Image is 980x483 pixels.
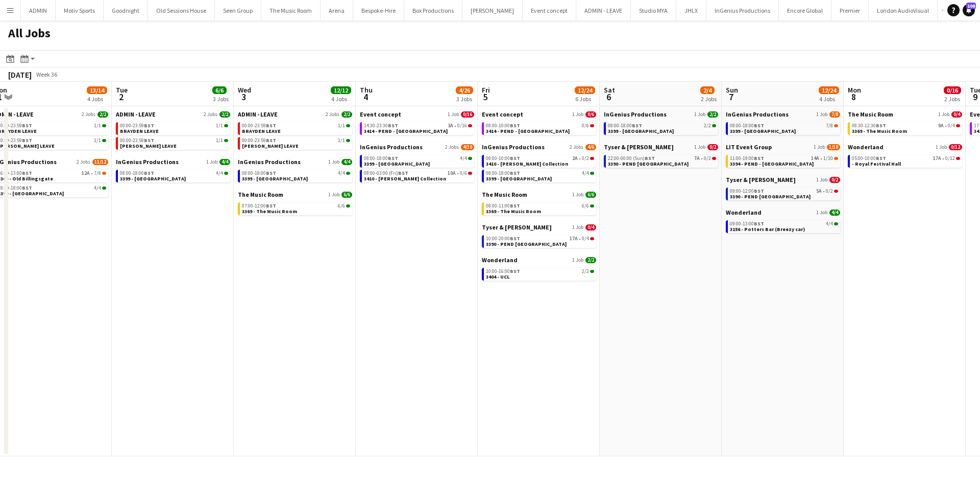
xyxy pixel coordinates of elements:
div: Tyser & [PERSON_NAME]1 Job0/209:00-12:00BST5A•0/23390 - PEND [GEOGRAPHIC_DATA] [726,176,840,209]
span: 4/4 [341,159,352,165]
div: Wonderland1 Job4/409:00-13:00BST4/43156 - Potters Bar (Breezy car) [726,209,840,235]
span: Wonderland [726,209,762,216]
span: BST [510,235,520,242]
a: 08:00-18:00BST2/23399 - [GEOGRAPHIC_DATA] [608,122,716,134]
span: Tyser & Allan [604,143,674,151]
span: Tue [116,85,128,95]
span: 00:00-23:59 [242,123,276,128]
span: 1/10 [823,156,833,161]
span: 3156 - Potters Bar (Breezy car) [730,226,805,233]
span: 17A [933,156,941,161]
span: 3414 - PEND - Lancaster House [486,128,570,134]
span: 10:00-20:00 [486,236,520,241]
span: 3390 - PEND Bristol [486,241,567,247]
span: 3404 - UCL [486,273,509,280]
span: InGenius Productions [726,110,789,118]
span: 08:00-18:00 [242,171,276,176]
span: 5A [816,189,822,194]
span: 6/6 [582,203,589,209]
span: BST [266,170,276,176]
span: 3410 - Wallace Collection [364,175,446,182]
div: InGenius Productions2 Jobs4/1008:00-18:00BST4/43399 - [GEOGRAPHIC_DATA]08:00-03:00 (Fri)BST10A•0/... [360,143,474,185]
a: 10:00-20:00BST17A•0/43390 - PEND [GEOGRAPHIC_DATA] [486,235,594,247]
span: 3A [448,123,453,128]
a: Event concept1 Job0/6 [482,110,596,118]
a: Tyser & [PERSON_NAME]1 Job0/2 [726,176,840,183]
span: BST [144,137,154,144]
span: 3414 - PEND - Lancaster House [364,128,448,134]
span: BST [754,122,764,129]
span: 0/12 [949,144,962,150]
a: ADMIN - LEAVE2 Jobs2/2 [116,110,230,118]
div: • [364,171,472,176]
a: 10:00-16:00BST2/23404 - UCL [486,268,594,280]
span: 00:00-23:59 [242,138,276,143]
span: 0/6 [460,171,467,176]
span: 1 Job [694,144,705,150]
span: 09:00-13:00 [730,221,764,226]
span: BST [388,155,398,162]
a: 08:30-12:30BST9A•0/43369 - The Music Room [852,122,960,134]
span: 3369 - The Music Room [852,128,907,134]
span: Thu [360,85,373,95]
span: Week 36 [34,71,59,78]
a: 09:00-12:00BST5A•0/23390 - PEND [GEOGRAPHIC_DATA] [730,188,838,199]
span: BST [22,137,32,144]
span: 1 Job [448,111,459,118]
div: • [364,123,472,128]
span: BST [510,122,520,129]
span: 1 Job [816,177,827,183]
span: 14:30-23:30 [364,123,398,128]
button: London AudioVisual [869,1,938,20]
span: 1 Job [572,192,583,198]
button: ADMIN - LEAVE [576,1,631,20]
span: 08:00-10:00 [486,156,520,161]
span: 08:00-18:00 [120,171,154,176]
span: 1 Job [572,111,583,118]
span: BST [266,137,276,144]
span: 08:00-10:00 [486,123,520,128]
span: 2A [572,156,578,161]
span: BRAYDEN LEAVE [242,128,281,134]
a: InGenius Productions1 Job4/4 [238,158,352,166]
span: Sun [726,85,738,95]
button: Premier [831,1,869,20]
span: 1 Job [572,224,583,231]
div: Event concept1 Job0/1614:30-23:30BST3A•0/163414 - PEND - [GEOGRAPHIC_DATA] [360,110,474,143]
span: 10A [448,171,456,176]
div: • [730,189,838,194]
span: 4/4 [338,171,345,176]
span: BST [754,220,764,227]
span: 1/1 [94,138,101,143]
span: 4/4 [826,221,833,226]
div: InGenius Productions1 Job2/208:00-18:00BST2/23399 - [GEOGRAPHIC_DATA] [604,110,718,143]
button: Goodnight [104,1,148,20]
a: 08:00-10:00BST2A•0/23410 - [PERSON_NAME] Collection [486,155,594,167]
a: Event concept1 Job0/16 [360,110,474,118]
div: The Music Room1 Job6/608:00-11:00BST6/63369 - The Music Room [482,191,596,223]
span: 6/6 [338,203,345,209]
span: BST [645,155,655,162]
span: 2 Jobs [570,144,583,150]
span: 3390 - PEND Bristol [730,193,811,200]
a: 05:00-10:00BST17A•0/12- Royal Festival Hall [852,155,960,167]
a: 22:00-00:00 (Sun)BST7A•0/23390 - PEND [GEOGRAPHIC_DATA] [608,155,716,167]
span: BST [876,155,886,162]
span: 0/16 [461,111,474,118]
button: Seen Group [215,1,261,20]
a: 00:00-23:59BST1/1[PERSON_NAME] LEAVE [120,137,228,149]
button: Bespoke-Hire [353,1,404,20]
span: 6/6 [585,192,596,198]
span: ADMIN - LEAVE [238,110,278,118]
span: 4/4 [829,210,840,216]
div: Wonderland1 Job0/1205:00-10:00BST17A•0/12- Royal Festival Hall [848,143,962,170]
a: 08:00-03:00 (Fri)BST10A•0/63410 - [PERSON_NAME] Collection [364,170,472,181]
span: 2/2 [97,111,108,118]
span: BST [266,122,276,129]
span: 4/4 [94,186,101,191]
span: 1 Job [814,144,825,150]
span: 4/10 [461,144,474,150]
span: BST [510,155,520,162]
span: 7A [694,156,700,161]
span: The Music Room [848,110,893,118]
